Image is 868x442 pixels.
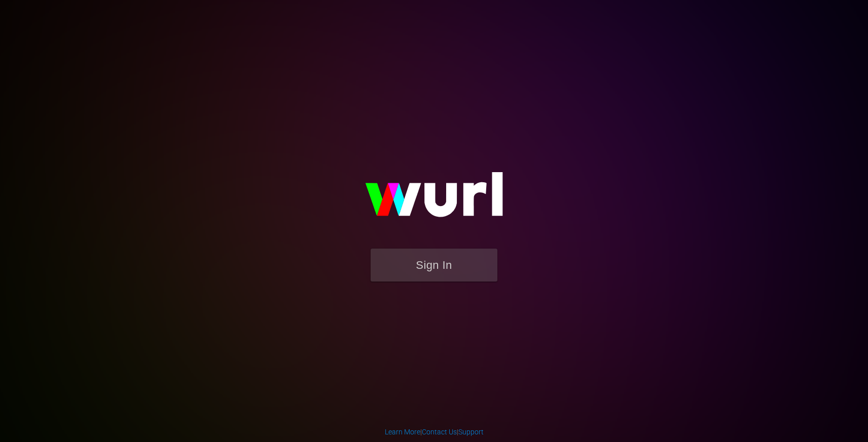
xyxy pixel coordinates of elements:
button: Sign In [371,249,497,282]
a: Support [458,428,484,436]
a: Learn More [385,428,420,436]
div: | | [385,427,484,437]
img: wurl-logo-on-black-223613ac3d8ba8fe6dc639794a292ebdb59501304c7dfd60c99c58986ef67473.svg [333,150,535,249]
a: Contact Us [422,428,457,436]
